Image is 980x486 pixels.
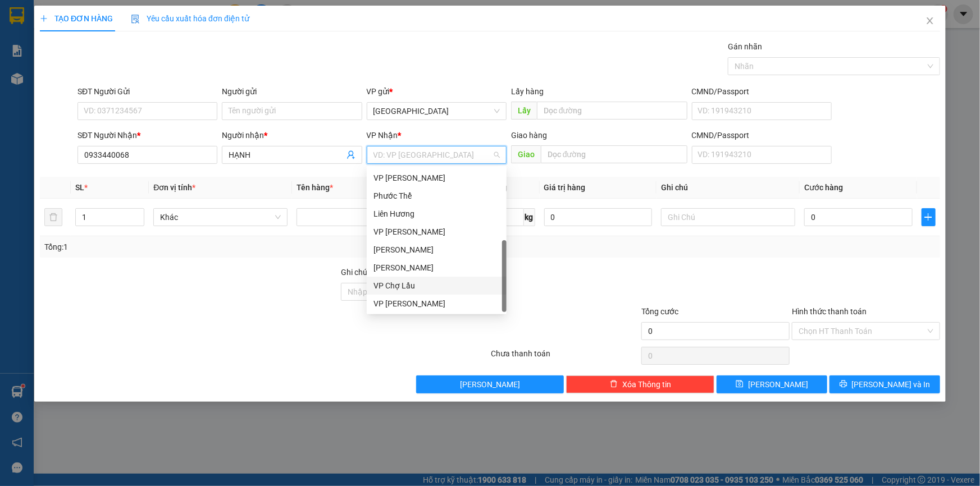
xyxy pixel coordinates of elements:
div: VP [PERSON_NAME] [373,226,500,238]
input: VD: Bàn, Ghế [297,208,431,226]
span: close [926,16,935,25]
input: Dọc đường [541,145,687,163]
div: Người nhận [222,129,362,141]
span: save [736,380,744,389]
span: Giá trị hàng [544,183,586,192]
span: [PERSON_NAME] [748,378,808,391]
span: plus [922,213,935,222]
input: Dọc đường [537,102,687,120]
div: Phước Thể [367,187,507,205]
div: Phước Thể [373,190,500,202]
div: VP Chí Công [367,295,507,313]
span: [PERSON_NAME] và In [852,378,931,391]
span: Sài Gòn [373,103,500,120]
span: Khác [160,209,281,226]
span: Xóa Thông tin [622,378,671,391]
input: Ghi chú đơn hàng [341,283,489,301]
span: Tổng cước [641,307,678,316]
label: Ghi chú đơn hàng [341,268,403,277]
button: deleteXóa Thông tin [566,375,714,393]
div: SĐT Người Nhận [78,129,217,141]
span: delete [610,380,618,389]
div: Người gửi [222,85,362,98]
div: Tổng: 1 [44,241,379,253]
button: Close [914,6,946,37]
button: save[PERSON_NAME] [717,375,827,393]
label: Hình thức thanh toán [792,307,867,316]
div: SĐT Người Gửi [78,85,217,98]
label: Gán nhãn [728,42,762,51]
div: CMND/Passport [692,85,832,98]
th: Ghi chú [657,177,800,199]
span: kg [524,208,535,226]
div: VP Chợ Lầu [367,277,507,295]
div: [PERSON_NAME] [373,262,500,274]
div: VP Phan Rí [367,169,507,187]
div: [PERSON_NAME] [373,244,500,256]
span: Lấy [511,102,537,120]
span: Giao [511,145,541,163]
div: VP [PERSON_NAME] [373,172,500,184]
span: SL [75,183,84,192]
span: user-add [347,150,355,159]
div: VP Phan Thiết [367,223,507,241]
span: TẠO ĐƠN HÀNG [40,14,113,23]
button: delete [44,208,62,226]
div: Chưa thanh toán [490,347,641,367]
div: VP Chợ Lầu [373,279,500,292]
span: VP Nhận [367,131,398,140]
div: CMND/Passport [692,129,832,141]
div: Liên Hương [367,205,507,223]
span: printer [840,380,847,389]
button: plus [922,208,936,226]
div: Lương Sơn [367,241,507,259]
img: icon [131,15,140,24]
input: 0 [544,208,653,226]
button: [PERSON_NAME] [416,375,564,393]
span: Đơn vị tính [153,183,195,192]
span: plus [40,15,48,22]
div: VP gửi [367,85,507,98]
div: VP [PERSON_NAME] [373,297,500,310]
span: Giao hàng [511,131,547,140]
div: Liên Hương [373,208,500,220]
span: Yêu cầu xuất hóa đơn điện tử [131,14,249,23]
span: [PERSON_NAME] [460,378,520,391]
span: Tên hàng [297,183,333,192]
div: SARA [367,259,507,277]
span: Lấy hàng [511,87,544,96]
span: Cước hàng [804,183,843,192]
button: printer[PERSON_NAME] và In [829,375,940,393]
input: Ghi Chú [661,208,795,226]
